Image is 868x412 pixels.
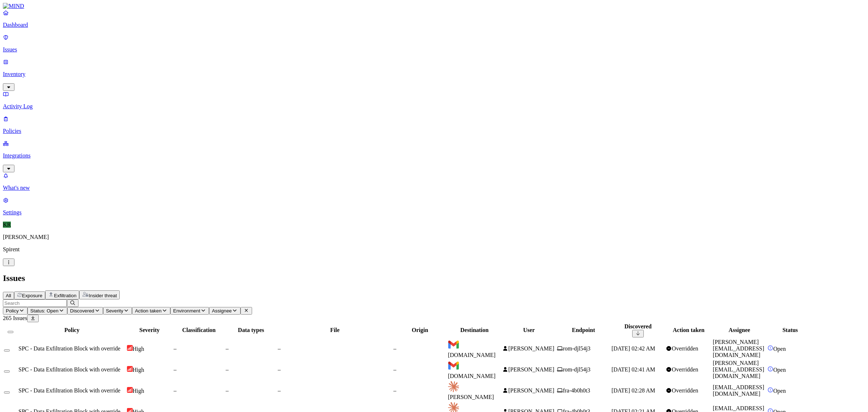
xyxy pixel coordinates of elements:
span: Insider threat [89,293,117,298]
p: Settings [3,209,865,216]
span: – [393,345,396,352]
p: Inventory [3,71,865,77]
img: severity-high [127,366,133,372]
div: Data types [226,327,276,333]
button: Select row [4,349,10,352]
span: – [226,345,229,352]
div: File [278,327,392,333]
div: Policy [18,327,125,333]
input: Search [3,299,67,307]
div: Assignee [713,327,766,333]
a: Inventory [3,59,865,90]
span: Action taken [135,308,161,314]
a: What's new [3,172,865,191]
p: Spirent [3,246,865,253]
div: Severity [127,327,172,333]
span: Policy [6,308,19,314]
div: Destination [448,327,501,333]
div: Classification [174,327,224,333]
span: [PERSON_NAME] [508,366,554,373]
span: SPC - Data Exfiltration Block with override [18,345,120,352]
button: Select all [8,331,13,333]
span: Status: Open [30,308,59,314]
h2: Issues [3,273,865,283]
button: Select row [4,391,10,394]
img: status-open [767,345,773,351]
p: Activity Log [3,103,865,110]
span: – [174,345,176,352]
span: – [278,387,281,394]
span: [DATE] 02:42 AM [612,345,655,352]
div: Action taken [666,327,711,333]
span: SPC - Data Exfiltration Block with override [18,387,120,394]
div: User [502,327,556,333]
p: [PERSON_NAME] [3,234,865,240]
img: status-open [767,387,773,393]
img: severity-high [127,345,133,351]
div: Status [767,327,813,333]
p: Issues [3,46,865,53]
span: Overridden [672,366,698,373]
span: [DATE] 02:28 AM [612,387,655,394]
span: Discovered [70,308,94,314]
p: Policies [3,128,865,134]
span: High [133,346,144,352]
div: Endpoint [557,327,610,333]
span: – [226,387,229,394]
span: [EMAIL_ADDRESS][DOMAIN_NAME] [713,384,764,397]
span: – [174,366,176,373]
div: Origin [393,327,447,333]
span: Open [773,388,786,394]
span: Environment [173,308,200,314]
span: – [174,387,176,394]
a: Issues [3,34,865,53]
span: [PERSON_NAME][EMAIL_ADDRESS][DOMAIN_NAME] [713,339,764,358]
span: SPC - Data Exfiltration Block with override [18,366,120,373]
span: Open [773,367,786,373]
span: rom-djl54j3 [563,366,590,373]
span: Exposure [22,293,42,298]
div: Discovered [612,323,665,330]
span: – [278,366,281,373]
img: mail.google.com favicon [448,339,459,350]
span: Overridden [672,387,698,394]
img: MIND [3,3,24,9]
span: – [393,387,396,394]
p: What's new [3,185,865,191]
span: [DOMAIN_NAME] [448,352,495,358]
span: KR [3,222,11,228]
a: Settings [3,197,865,216]
span: [PERSON_NAME] [508,345,554,352]
span: [PERSON_NAME] [508,387,554,394]
span: [DATE] 02:41 AM [612,366,655,373]
span: [PERSON_NAME][EMAIL_ADDRESS][DOMAIN_NAME] [713,360,764,379]
a: Policies [3,115,865,134]
img: mail.google.com favicon [448,360,459,371]
span: fra-4b0h0t3 [563,387,590,394]
a: MIND [3,3,865,9]
span: High [133,388,144,394]
span: – [278,345,281,352]
span: Assignee [212,308,232,314]
span: All [6,293,11,298]
img: status-open [767,366,773,372]
span: Severity [106,308,123,314]
span: rom-djl54j3 [563,345,590,352]
span: 265 Issues [3,315,27,321]
img: severity-high [127,387,133,393]
span: Exfiltration [54,293,76,298]
img: claude.ai favicon [448,381,459,392]
span: High [133,367,144,373]
p: Integrations [3,152,865,159]
span: Overridden [672,345,698,352]
span: [DOMAIN_NAME] [448,373,495,379]
span: Open [773,346,786,352]
a: Dashboard [3,9,865,28]
a: Activity Log [3,91,865,110]
p: Dashboard [3,22,865,28]
span: – [393,366,396,373]
a: Integrations [3,140,865,171]
span: [PERSON_NAME] [448,394,494,400]
span: – [226,366,229,373]
button: Select row [4,370,10,373]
